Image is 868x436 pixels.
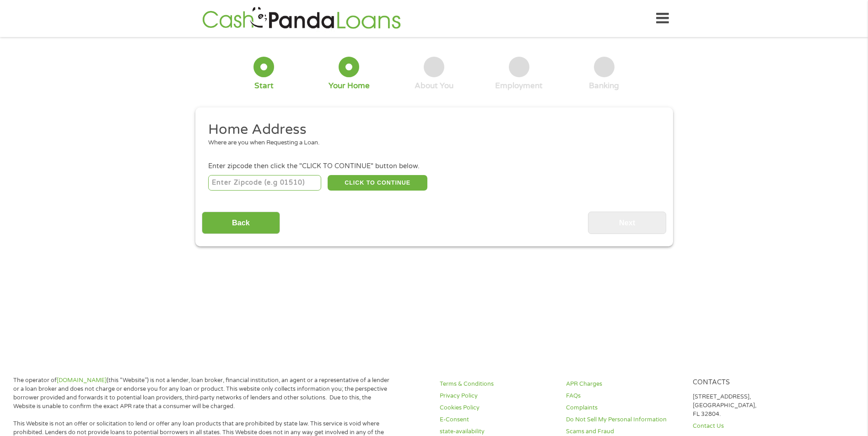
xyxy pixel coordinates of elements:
input: Back [202,212,280,234]
a: Do Not Sell My Personal Information [566,415,681,424]
button: CLICK TO CONTINUE [328,175,427,191]
h4: Contacts [693,378,808,387]
a: APR Charges [566,380,681,388]
h2: Home Address [208,121,653,139]
a: Cookies Policy [440,404,555,412]
div: Banking [589,81,619,91]
a: [DOMAIN_NAME] [57,377,107,384]
input: Enter Zipcode (e.g 01510) [208,175,321,191]
a: E-Consent [440,415,555,424]
div: About You [415,81,453,91]
div: Where are you when Requesting a Loan. [208,138,653,148]
a: Privacy Policy [440,392,555,400]
a: Contact Us [693,422,808,431]
input: Next [588,212,666,234]
div: Enter zipcode then click the "CLICK TO CONTINUE" button below. [208,161,659,171]
div: Start [254,81,274,91]
a: Complaints [566,404,681,412]
img: GetLoanNow Logo [199,5,404,32]
div: Employment [495,81,543,91]
a: Terms & Conditions [440,380,555,388]
p: [STREET_ADDRESS], [GEOGRAPHIC_DATA], FL 32804. [693,393,808,419]
p: The operator of (this “Website”) is not a lender, loan broker, financial institution, an agent or... [13,376,393,411]
div: Your Home [329,81,370,91]
a: FAQs [566,392,681,400]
